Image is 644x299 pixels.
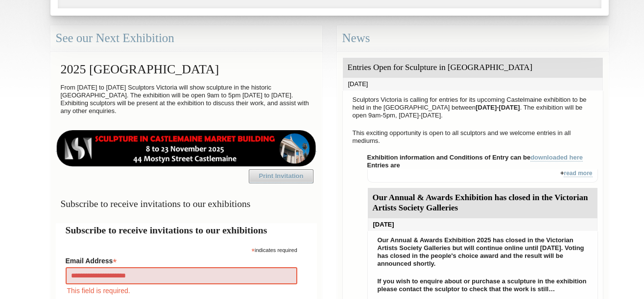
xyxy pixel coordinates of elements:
[56,130,317,166] img: castlemaine-ldrbd25v2.png
[373,234,593,270] p: Our Annual & Awards Exhibition 2025 has closed in the Victorian Artists Society Galleries but wil...
[530,154,583,161] a: downloaded here
[564,170,592,177] a: read more
[367,154,583,161] strong: Exhibition information and Conditions of Entry can be
[343,58,603,78] div: Entries Open for Sculpture in [GEOGRAPHIC_DATA]
[56,194,317,213] h3: Subscribe to receive invitations to our exhibitions
[66,223,307,237] h2: Subscribe to receive invitations to our exhibitions
[348,127,598,147] p: This exciting opportunity is open to all sculptors and we welcome entries in all mediums.
[368,188,597,218] div: Our Annual & Awards Exhibition has closed in the Victorian Artists Society Galleries
[348,93,598,122] p: Sculptors Victoria is calling for entries for its upcoming Castelmaine exhibition to be held in t...
[367,169,598,183] div: +
[56,57,317,81] h2: 2025 [GEOGRAPHIC_DATA]
[343,78,603,91] div: [DATE]
[368,218,597,231] div: [DATE]
[373,275,593,296] p: If you wish to enquire about or purchase a sculpture in the exhibition please contact the sculpto...
[337,25,609,51] div: News
[476,104,520,111] strong: [DATE]-[DATE]
[56,81,317,117] p: From [DATE] to [DATE] Sculptors Victoria will show sculpture in the historic [GEOGRAPHIC_DATA]. T...
[50,25,322,51] div: See our Next Exhibition
[249,169,313,183] a: Print Invitation
[66,245,297,254] div: indicates required
[66,254,297,266] label: Email Address
[66,285,297,296] div: This field is required.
